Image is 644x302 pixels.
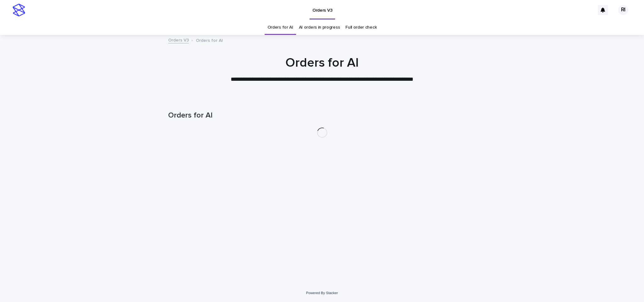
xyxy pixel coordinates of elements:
[13,4,25,16] img: stacker-logo-s-only.png
[267,20,293,35] a: Orders for AI
[196,36,223,43] p: Orders for AI
[168,36,189,43] a: Orders V3
[299,20,340,35] a: AI orders in progress
[618,5,628,15] div: RI
[345,20,377,35] a: Full order check
[168,111,476,120] h1: Orders for AI
[306,291,338,295] a: Powered By Stacker
[168,55,476,70] h1: Orders for AI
